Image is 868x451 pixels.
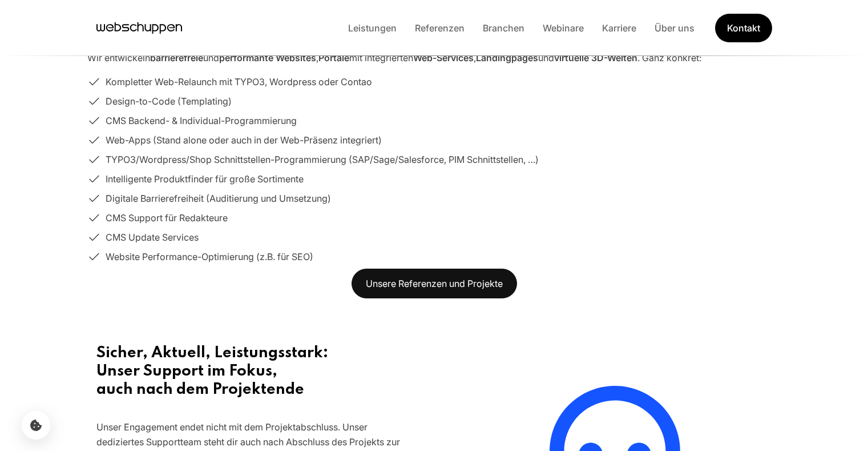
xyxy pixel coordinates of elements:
a: Webinare [534,22,593,34]
strong: Landingpages [476,52,538,63]
span: CMS Update Services [106,230,199,245]
strong: barrierefreie [150,52,203,63]
span: Website Performance-Optimierung (z.B. für SEO) [106,249,313,264]
span: CMS Support für Redakteure [106,210,228,225]
div: Wir entwickeln und , mit integrierten , und . Ganz konkret: [87,50,781,65]
a: Unsere Referenzen und Projekte [352,269,517,298]
span: CMS Backend- & Individual-Programmierung [106,113,297,128]
strong: virtuelle 3D-Welten [554,52,637,63]
span: TYPO3/Wordpress/Shop Schnittstellen-Programmierung (SAP/Sage/Salesforce, PIM Schnittstellen, …) [106,152,539,167]
span: Design-to-Code (Templating) [106,94,232,109]
a: Hauptseite besuchen [96,19,182,37]
span: Kompletter Web-Relaunch mit TYPO3, Wordpress oder Contao [106,74,372,89]
span: Web-Apps (Stand alone oder auch in der Web-Präsenz integriert) [106,133,382,147]
h2: Sicher, Aktuell, Leistungsstark: Unser Support im Fokus, auch nach dem Projektende [96,344,411,399]
a: Branchen [474,22,534,34]
strong: Portale [318,52,349,63]
strong: performante Websites [219,52,316,63]
a: Referenzen [406,22,474,34]
strong: Web-Services [413,52,474,63]
a: Über uns [645,22,704,34]
span: Digitale Barrierefreiheit (Auditierung und Umsetzung) [106,191,331,206]
a: Get Started [714,14,772,42]
a: Karriere [593,22,645,34]
a: Leistungen [339,22,406,34]
button: Cookie-Einstellungen öffnen [22,411,50,440]
span: Intelligente Produktfinder für große Sortimente [106,171,304,186]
